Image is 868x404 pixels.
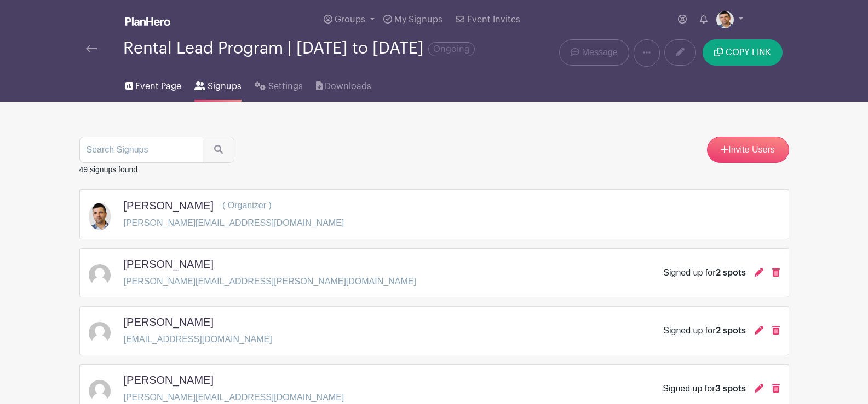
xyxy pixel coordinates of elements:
h5: [PERSON_NAME] [124,373,214,387]
a: Message [559,39,629,66]
h5: [PERSON_NAME] [124,315,214,329]
button: COPY LINK [703,39,782,66]
a: Event Page [125,67,181,102]
a: Downloads [316,67,371,102]
span: 3 spots [715,384,746,393]
span: Event Invites [467,15,520,24]
span: Groups [335,15,365,24]
img: back-arrow-29a5d9b10d5bd6ae65dc969a981735edf675c4d7a1fe02e03b50dbd4ba3cdb55.svg [86,45,97,52]
span: My Signups [394,15,442,24]
span: Event Page [135,80,181,93]
small: 49 signups found [79,165,138,174]
p: [EMAIL_ADDRESS][DOMAIN_NAME] [124,333,272,346]
p: [PERSON_NAME][EMAIL_ADDRESS][DOMAIN_NAME] [124,391,344,404]
span: Settings [268,80,303,93]
span: Signups [208,80,242,93]
span: 2 spots [716,268,746,277]
span: 2 spots [716,326,746,335]
h5: [PERSON_NAME] [124,199,214,212]
span: ( Organizer ) [222,201,272,210]
div: Signed up for [663,324,745,337]
input: Search Signups [79,137,203,163]
img: default-ce2991bfa6775e67f084385cd625a349d9dcbb7a52a09fb2fda1e96e2d18dcdb.png [89,322,111,344]
h5: [PERSON_NAME] [124,257,214,271]
span: Ongoing [428,42,475,56]
span: Message [582,46,618,59]
p: [PERSON_NAME][EMAIL_ADDRESS][DOMAIN_NAME] [124,216,344,230]
a: Invite Users [707,137,789,163]
span: Downloads [325,80,371,93]
div: Signed up for [663,382,745,395]
img: logo_white-6c42ec7e38ccf1d336a20a19083b03d10ae64f83f12c07503d8b9e83406b4c7d.svg [125,17,170,26]
a: Signups [194,67,242,102]
img: Screen%20Shot%202023-02-21%20at%2010.54.51%20AM.png [716,11,734,28]
a: Settings [255,67,302,102]
p: [PERSON_NAME][EMAIL_ADDRESS][PERSON_NAME][DOMAIN_NAME] [124,275,416,288]
img: default-ce2991bfa6775e67f084385cd625a349d9dcbb7a52a09fb2fda1e96e2d18dcdb.png [89,380,111,402]
div: Rental Lead Program | [DATE] to [DATE] [123,39,475,57]
div: Signed up for [663,266,745,279]
img: default-ce2991bfa6775e67f084385cd625a349d9dcbb7a52a09fb2fda1e96e2d18dcdb.png [89,264,111,286]
img: Screen%20Shot%202023-02-21%20at%2010.54.51%20AM.png [89,203,111,230]
span: COPY LINK [726,48,771,57]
